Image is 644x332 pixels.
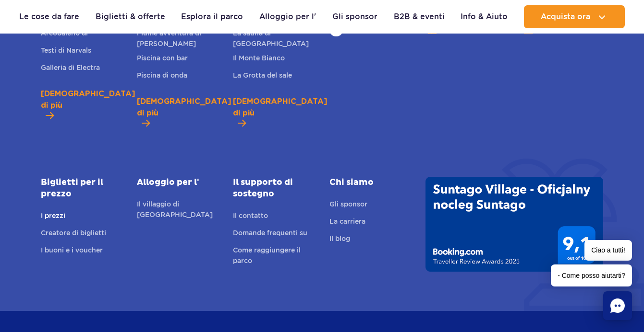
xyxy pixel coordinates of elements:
[233,53,285,66] a: Il Monte Bianco
[524,5,625,28] button: Acquista ora
[551,264,632,286] span: - Come posso aiutarti?
[329,233,350,247] a: Il blog
[41,228,106,241] a: Creatore di biglietti
[19,5,79,28] a: Le cose da fare
[461,5,508,28] a: Info & Aiuto
[41,28,88,41] a: Arcobaleno di
[329,216,365,229] a: La carriera
[332,5,377,28] a: Gli sponsor
[41,88,135,111] span: [DEMOGRAPHIC_DATA] di più
[233,210,268,224] a: Il contatto
[41,245,103,258] a: I buoni e i voucher
[181,5,243,28] a: Esplora il parco
[233,177,315,200] a: Il supporto di sostegno
[41,45,91,58] a: Testi di Narvals
[603,291,632,320] div: Chat di viaggio
[41,46,91,54] span: Testi di Narvals
[41,88,135,121] a: [DEMOGRAPHIC_DATA] di più
[233,96,328,128] a: [DEMOGRAPHIC_DATA] di più
[259,5,316,28] a: Alloggio per l'
[137,70,187,83] a: Piscina di onda
[137,199,219,220] a: Il villaggio di [GEOGRAPHIC_DATA]
[137,53,188,66] a: Piscina con bar
[584,240,632,261] span: Ciao a tutti!
[329,199,367,212] a: Gli sponsor
[96,5,165,28] a: Biglietti & offerte
[233,228,307,241] a: Domande frequenti su
[233,96,328,119] span: [DEMOGRAPHIC_DATA] di più
[41,210,65,224] a: I prezzi
[137,96,231,119] span: [DEMOGRAPHIC_DATA] di più
[137,28,219,49] a: Fiume avventura di [PERSON_NAME]
[233,28,315,49] a: La sauna di [GEOGRAPHIC_DATA]
[41,177,122,200] a: Biglietti per il prezzo
[233,245,315,266] a: Come raggiungere il parco
[541,12,590,21] span: Acquista ora
[425,177,603,272] img: Recensione Viaggiatori, Columbia Britannica: Booking.com d. Suntago Village - wynik 9.1/10
[233,70,292,83] a: La Grotta del sale
[137,177,219,188] a: Alloggio per l'
[137,96,231,128] a: [DEMOGRAPHIC_DATA] di più
[394,5,445,28] a: B2B & eventi
[41,62,100,76] a: Galleria di Electra
[329,177,411,188] span: Chi siamo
